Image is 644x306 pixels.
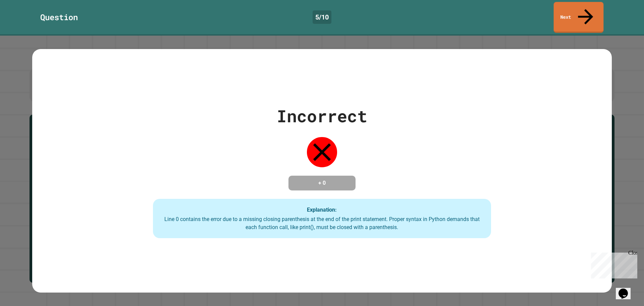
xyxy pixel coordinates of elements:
[3,3,46,43] div: Chat with us now!Close
[277,103,367,129] div: Incorrect
[295,179,349,187] h4: + 0
[160,215,484,231] div: Line 0 contains the error due to a missing closing parenthesis at the end of the print statement....
[616,279,637,299] iframe: chat widget
[313,10,331,24] div: 5 / 10
[307,206,337,213] strong: Explanation:
[588,250,637,278] iframe: chat widget
[554,2,604,33] a: Next
[40,11,78,23] div: Question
